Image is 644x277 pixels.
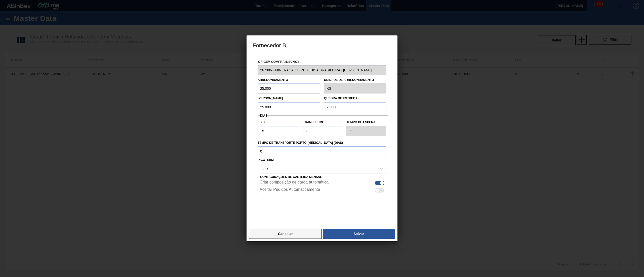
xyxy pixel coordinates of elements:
label: SLA [260,119,299,126]
div: Essa configuração habilita a criação automática de composição de carga do lado do fornecedor caso... [258,179,388,186]
label: Incoterm [258,158,274,162]
label: Transit Time [303,119,343,126]
label: Origem Compra Insumos [258,60,299,64]
button: Salvar [323,229,395,239]
label: Quebra de entrega [324,97,358,100]
h3: Fornecedor B [247,35,397,55]
div: Essa configuração habilita aceite automático do pedido do lado do fornecedor [258,186,388,193]
span: Configurações de Carteira Mensal [260,175,322,179]
button: Cancelar [249,229,322,239]
label: Arredondamento [258,78,288,82]
label: Aceitar Pedidos Automaticamente [260,187,320,193]
label: Unidade de arredondamento [324,76,386,84]
div: FOB [260,167,268,171]
label: Tempo de espera [346,119,386,126]
label: Criar composição de carga automática [260,180,329,186]
label: [PERSON_NAME] [258,97,283,100]
span: Dias [260,114,267,117]
label: Tempo de Transporte Porto-[MEDICAL_DATA] (dias) [258,139,386,147]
